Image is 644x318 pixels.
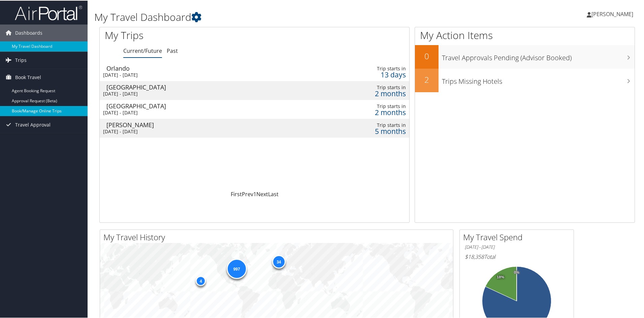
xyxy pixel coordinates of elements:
[123,46,162,54] a: Current/Future
[15,116,51,133] span: Travel Approval
[106,65,290,71] div: Orlando
[415,50,439,61] h2: 0
[328,84,406,90] div: Trip starts in
[465,243,569,250] h6: [DATE] - [DATE]
[415,68,635,92] a: 2Trips Missing Hotels
[106,121,290,127] div: [PERSON_NAME]
[103,231,453,242] h2: My Travel History
[415,73,439,85] h2: 2
[105,28,275,42] h1: My Trips
[442,73,635,85] h3: Trips Missing Hotels
[196,275,206,285] div: 4
[15,4,82,20] img: airportal-logo.png
[272,254,286,268] div: 34
[256,190,268,197] a: Next
[328,121,406,128] div: Trip starts in
[591,10,633,17] span: [PERSON_NAME]
[328,109,406,115] div: 2 months
[253,190,256,197] a: 1
[103,109,287,115] div: [DATE] - [DATE]
[328,71,406,77] div: 13 days
[415,28,635,42] h1: My Action Items
[465,252,484,260] span: $18,358
[103,128,287,134] div: [DATE] - [DATE]
[167,46,178,54] a: Past
[106,102,290,108] div: [GEOGRAPHIC_DATA]
[328,103,406,109] div: Trip starts in
[227,258,247,278] div: 997
[328,128,406,134] div: 5 months
[106,83,290,90] div: [GEOGRAPHIC_DATA]
[328,65,406,71] div: Trip starts in
[15,68,41,85] span: Book Travel
[415,44,635,68] a: 0Travel Approvals Pending (Advisor Booked)
[242,190,253,197] a: Prev
[463,231,574,242] h2: My Travel Spend
[497,275,504,279] tspan: 18%
[268,190,279,197] a: Last
[103,71,287,77] div: [DATE] - [DATE]
[514,270,519,274] tspan: 0%
[231,190,242,197] a: First
[103,90,287,96] div: [DATE] - [DATE]
[442,49,635,62] h3: Travel Approvals Pending (Advisor Booked)
[328,90,406,96] div: 2 months
[587,3,640,24] a: [PERSON_NAME]
[15,51,27,68] span: Trips
[94,9,458,24] h1: My Travel Dashboard
[465,252,569,260] h6: Total
[15,24,42,41] span: Dashboards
